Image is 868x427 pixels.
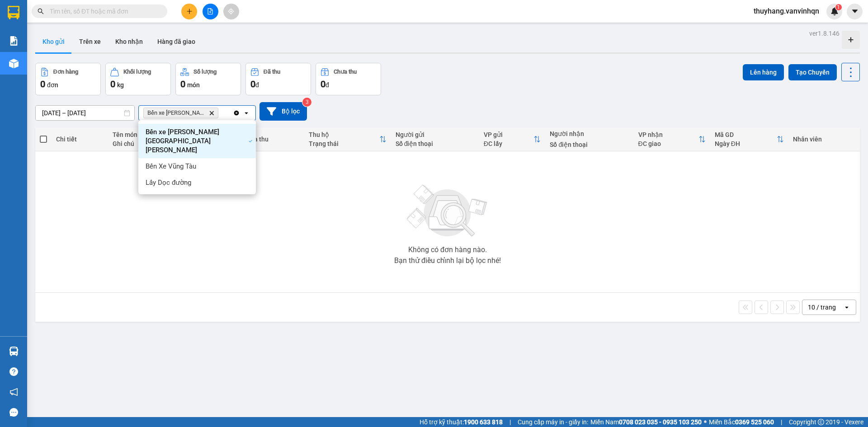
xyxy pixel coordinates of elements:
div: Ghi chú [113,140,167,147]
div: 10 / trang [808,303,836,312]
button: Trên xe [72,31,108,52]
div: Chưa thu [242,136,300,143]
span: Miền Bắc [709,417,774,427]
strong: 0708 023 035 - 0935 103 250 [619,418,702,426]
span: đ [255,81,259,89]
div: Mã GD [715,131,777,138]
div: ver 1.8.146 [809,28,840,38]
span: thuyhang.vanvinhqn [746,5,826,17]
span: search [38,8,44,14]
button: Tạo Chuyến [788,64,837,80]
span: 0 [321,79,325,89]
span: Cung cấp máy in - giấy in: [518,417,588,427]
span: 1 [837,4,840,10]
div: Thu hộ [309,131,379,138]
svg: Clear all [233,109,240,117]
img: logo-vxr [8,6,19,19]
span: plus [186,8,193,14]
div: Số điện thoại [396,140,475,147]
span: kg [117,81,124,89]
svg: open [843,304,850,311]
div: ĐC lấy [484,140,534,147]
div: Đơn hàng [53,69,78,75]
div: Khối lượng [123,69,151,75]
input: Tìm tên, số ĐT hoặc mã đơn [50,6,156,16]
img: svg+xml;base64,PHN2ZyBjbGFzcz0ibGlzdC1wbHVnX19zdmciIHhtbG5zPSJodHRwOi8vd3d3LnczLm9yZy8yMDAwL3N2Zy... [402,179,493,243]
div: VP gửi [484,131,534,138]
span: | [781,417,782,427]
span: 0 [250,79,255,89]
div: Người nhận [550,130,629,137]
span: Hỗ trợ kỹ thuật: [420,417,503,427]
span: món [187,81,200,89]
div: Không có đơn hàng nào. [408,246,487,253]
th: Toggle SortBy [634,127,710,151]
span: Bến Xe Vũng Tàu [146,162,196,171]
span: Bến xe Quảng Ngãi [147,109,205,117]
sup: 1 [835,4,842,10]
span: Miền Nam [590,417,702,427]
button: aim [223,4,239,19]
th: Toggle SortBy [710,127,788,151]
span: đ [325,81,329,89]
img: solution-icon [9,36,19,46]
button: Lên hàng [743,64,784,80]
div: Đã thu [264,69,280,75]
div: VP nhận [638,131,698,138]
span: 0 [40,79,45,89]
span: Bến xe Quảng Ngãi, close by backspace [143,108,218,118]
div: Chi tiết [56,136,103,143]
th: Toggle SortBy [304,127,391,151]
div: Tạo kho hàng mới [842,31,860,49]
span: message [9,408,18,417]
button: Số lượng0món [175,63,241,95]
span: ⚪️ [704,420,707,424]
img: warehouse-icon [9,59,19,68]
button: Đơn hàng0đơn [35,63,101,95]
button: Kho nhận [108,31,150,52]
div: ĐC giao [638,140,698,147]
th: Toggle SortBy [479,127,546,151]
span: question-circle [9,367,18,376]
button: caret-down [847,4,863,19]
strong: 1900 633 818 [464,418,503,426]
button: Bộ lọc [259,102,307,121]
button: Đã thu0đ [245,63,311,95]
span: file-add [207,8,213,14]
div: Số lượng [193,69,217,75]
span: | [509,417,511,427]
button: Hàng đã giao [150,31,203,52]
div: Bạn thử điều chỉnh lại bộ lọc nhé! [394,257,501,264]
svg: Delete [209,110,214,116]
span: notification [9,388,18,396]
button: Chưa thu0đ [316,63,381,95]
span: 0 [110,79,115,89]
div: Người gửi [396,131,475,138]
strong: 0369 525 060 [735,418,774,426]
span: đơn [47,81,58,89]
button: plus [181,4,197,19]
img: icon-new-feature [830,7,839,15]
ul: Menu [138,120,256,194]
svg: open [243,109,250,117]
button: Khối lượng0kg [105,63,171,95]
span: copyright [818,419,824,425]
div: Chưa thu [334,69,357,75]
span: caret-down [851,7,859,15]
input: Selected Bến xe Quảng Ngãi. [220,108,221,117]
div: Ngày ĐH [715,140,777,147]
img: warehouse-icon [9,347,19,356]
div: Tên món [113,131,167,138]
div: Số điện thoại [550,141,629,148]
span: Bến xe [PERSON_NAME][GEOGRAPHIC_DATA][PERSON_NAME] [146,127,249,155]
button: file-add [203,4,218,19]
span: aim [228,8,234,14]
button: Kho gửi [35,31,72,52]
div: Nhân viên [793,136,855,143]
input: Select a date range. [36,106,134,120]
span: Lấy Dọc đường [146,178,191,187]
span: 0 [180,79,185,89]
div: Trạng thái [309,140,379,147]
sup: 3 [302,98,311,107]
